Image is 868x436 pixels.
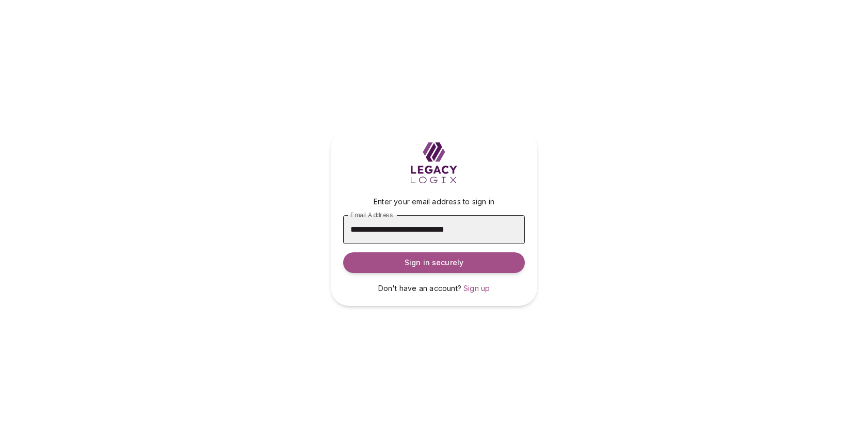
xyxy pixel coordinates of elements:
[350,211,393,219] span: Email Address
[343,252,525,273] button: Sign in securely
[374,197,494,206] span: Enter your email address to sign in
[405,257,463,268] span: Sign in securely
[463,284,490,293] span: Sign up
[463,283,490,294] a: Sign up
[378,284,461,293] span: Don't have an account?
